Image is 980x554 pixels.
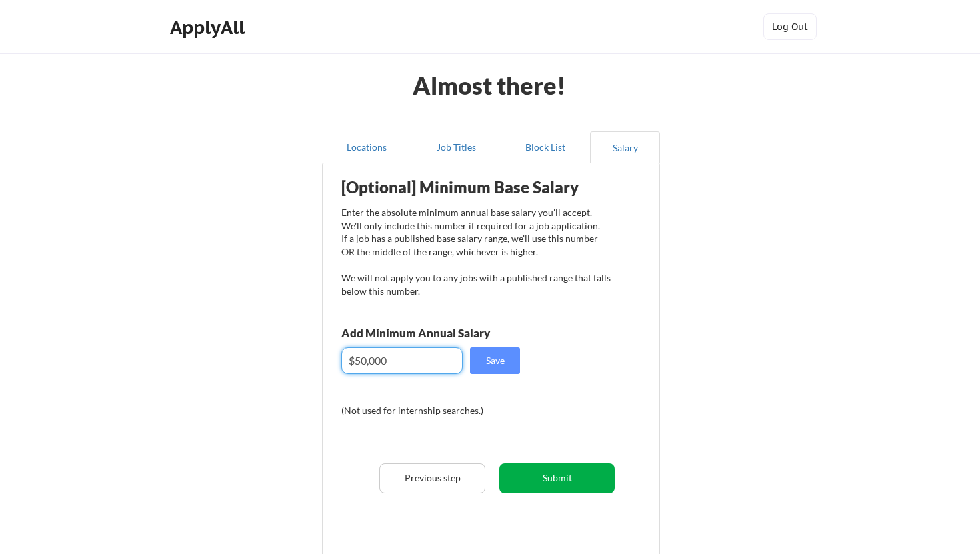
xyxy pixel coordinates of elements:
[170,16,249,39] div: ApplyAll
[411,131,501,163] button: Job Titles
[322,131,411,163] button: Locations
[763,13,817,40] button: Log Out
[499,463,615,493] button: Submit
[341,404,522,417] div: (Not used for internship searches.)
[341,347,463,374] input: E.g. $100,000
[379,463,485,493] button: Previous step
[341,206,611,297] div: Enter the absolute minimum annual base salary you'll accept. We'll only include this number if re...
[590,131,660,163] button: Salary
[501,131,590,163] button: Block List
[397,73,583,97] div: Almost there!
[341,179,611,195] div: [Optional] Minimum Base Salary
[470,347,520,374] button: Save
[341,327,549,339] div: Add Minimum Annual Salary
